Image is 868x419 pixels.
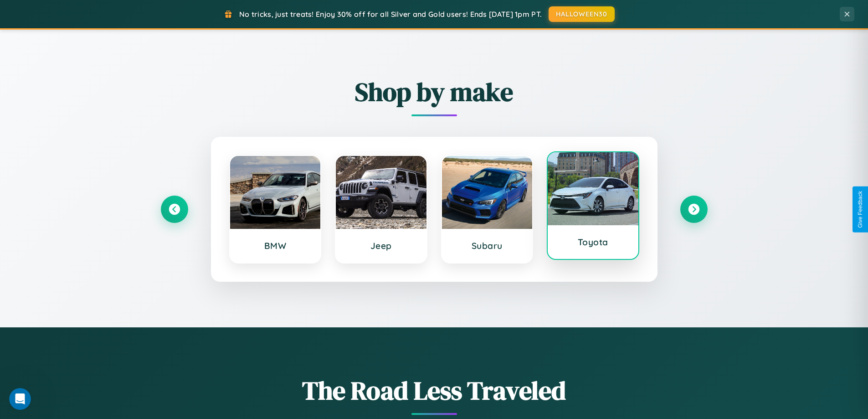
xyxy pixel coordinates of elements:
h3: Jeep [345,240,417,251]
div: Give Feedback [857,191,863,228]
h3: BMW [239,240,312,251]
span: No tricks, just treats! Enjoy 30% off for all Silver and Gold users! Ends [DATE] 1pm PT. [239,10,542,19]
h3: Subaru [451,240,524,251]
h2: Shop by make [161,74,708,109]
h3: Toyota [557,237,629,248]
button: HALLOWEEN30 [549,6,615,22]
h1: The Road Less Traveled [161,373,708,408]
iframe: Intercom live chat [9,388,31,410]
